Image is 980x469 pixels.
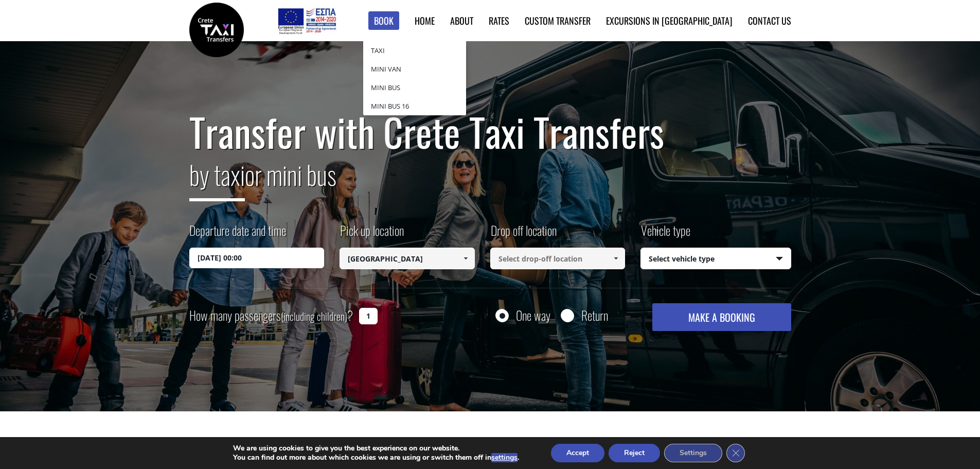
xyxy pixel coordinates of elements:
h2: or mini bus [189,153,791,209]
p: We are using cookies to give you the best experience on our website. [233,444,519,453]
a: Mini Van [363,60,466,78]
button: settings [491,453,518,462]
a: Rates [489,14,509,27]
button: Reject [609,444,660,462]
small: (including children) [281,308,347,324]
button: Close GDPR Cookie Banner [726,444,745,462]
a: Show All Items [457,248,474,269]
label: Return [581,309,608,322]
input: Select pickup location [340,248,475,269]
a: Contact us [748,14,791,27]
h1: Transfer with Crete Taxi Transfers [189,110,791,153]
a: Crete Taxi Transfers | Safe Taxi Transfer Services from to Heraklion Airport, Chania Airport, Ret... [189,23,244,34]
label: One way [516,309,550,322]
label: Pick up location [340,221,404,248]
a: About [450,14,473,27]
span: Select vehicle type [641,248,791,270]
p: You can find out more about which cookies we are using or switch them off in . [233,453,519,462]
span: by taxi [189,155,245,201]
label: How many passengers ? [189,303,353,328]
a: Excursions in [GEOGRAPHIC_DATA] [606,14,733,27]
label: Vehicle type [640,221,690,248]
button: Accept [551,444,604,462]
a: Mini Bus 16 [363,97,466,115]
a: Show All Items [608,248,625,269]
a: Mini Bus [363,78,466,97]
button: MAKE A BOOKING [652,303,791,331]
a: Custom Transfer [525,14,591,27]
a: Taxi [363,41,466,60]
a: Home [415,14,435,27]
input: Select drop-off location [490,248,626,269]
a: Book [368,11,399,30]
label: Departure date and time [189,221,286,248]
img: e-bannersEUERDF180X90.jpg [276,5,337,36]
button: Settings [664,444,722,462]
label: Drop off location [490,221,557,248]
img: Crete Taxi Transfers | Safe Taxi Transfer Services from to Heraklion Airport, Chania Airport, Ret... [189,3,244,57]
